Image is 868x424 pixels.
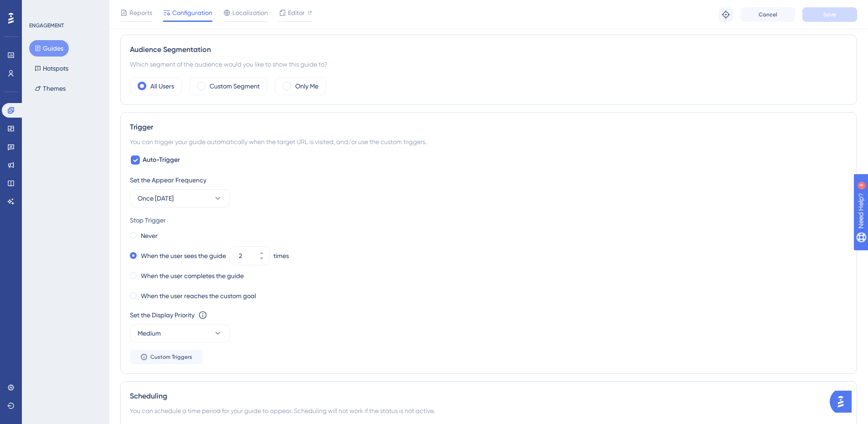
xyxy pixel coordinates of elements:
[130,122,847,133] div: Trigger
[29,60,74,77] button: Hotspots
[130,405,847,416] div: You can schedule a time period for your guide to appear. Scheduling will not work if the status i...
[232,7,268,18] span: Localization
[141,250,226,261] label: When the user sees the guide
[130,189,230,207] button: Once [DATE]
[138,193,174,204] span: Once [DATE]
[130,324,230,342] button: Medium
[143,155,180,165] span: Auto-Trigger
[130,350,203,364] button: Custom Triggers
[273,250,289,261] div: times
[130,136,847,147] div: You can trigger your guide automatically when the target URL is visited, and/or use the custom tr...
[138,328,161,339] span: Medium
[150,353,192,361] span: Custom Triggers
[29,80,71,97] button: Themes
[129,7,152,18] span: Reports
[141,270,244,281] label: When the user completes the guide
[130,215,847,226] div: Stop Trigger
[130,59,847,70] div: Which segment of the audience would you like to show this guide to?
[150,81,174,92] label: All Users
[29,22,64,29] div: ENGAGEMENT
[823,11,836,18] span: Save
[141,290,256,301] label: When the user reaches the custom goal
[141,230,158,241] label: Never
[759,11,777,18] span: Cancel
[172,7,212,18] span: Configuration
[210,81,260,92] label: Custom Segment
[295,81,318,92] label: Only Me
[740,7,795,22] button: Cancel
[130,44,847,55] div: Audience Segmentation
[802,7,857,22] button: Save
[288,7,305,18] span: Editor
[29,40,69,57] button: Guides
[830,388,857,415] iframe: UserGuiding AI Assistant Launcher
[130,391,847,402] div: Scheduling
[130,175,847,186] div: Set the Appear Frequency
[130,310,195,321] div: Set the Display Priority
[21,2,57,13] span: Need Help?
[63,5,66,12] div: 4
